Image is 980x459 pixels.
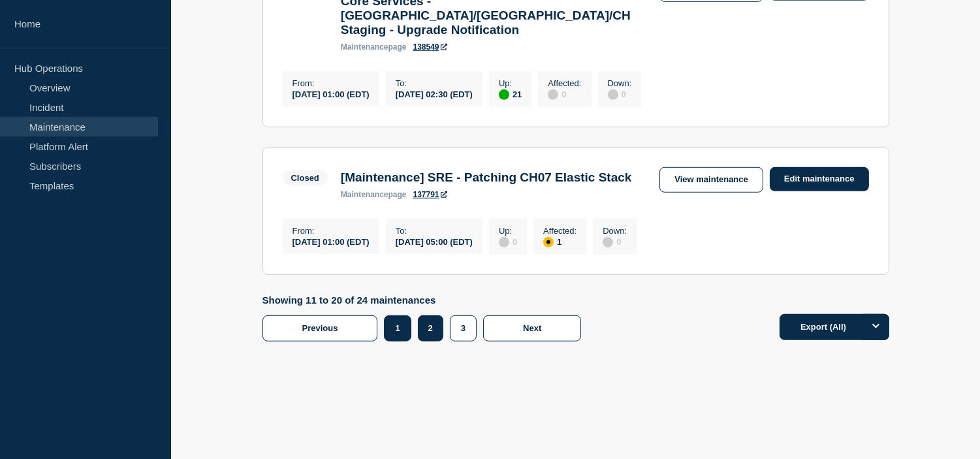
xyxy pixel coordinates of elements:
[292,236,370,247] div: [DATE] 01:00 (EDT)
[499,78,522,88] p: Up :
[608,88,632,100] div: 0
[499,237,509,247] div: disabled
[499,88,522,100] div: 21
[499,236,517,247] div: 0
[418,315,443,341] button: 2
[396,226,473,236] p: To :
[291,173,319,183] div: Closed
[543,236,577,247] div: 1
[548,78,581,88] p: Affected :
[413,190,447,199] a: 137791
[341,170,632,185] h3: [Maintenance] SRE - Patching CH07 Elastic Stack
[543,226,577,236] p: Affected :
[292,88,370,99] div: [DATE] 01:00 (EDT)
[548,89,558,100] div: disabled
[608,78,632,88] p: Down :
[396,88,473,99] div: [DATE] 02:30 (EDT)
[396,78,473,88] p: To :
[523,323,541,333] span: Next
[608,89,618,100] div: disabled
[396,236,473,247] div: [DATE] 05:00 (EDT)
[863,314,889,340] button: Options
[341,190,407,199] p: page
[341,42,388,52] span: maintenance
[341,190,388,199] span: maintenance
[302,323,338,333] span: Previous
[262,294,588,306] p: Showing 11 to 20 of 24 maintenances
[384,315,411,341] button: 1
[780,314,889,340] button: Export (All)
[603,237,613,247] div: disabled
[499,89,509,100] div: up
[341,42,407,52] p: page
[413,42,447,52] a: 138549
[292,78,370,88] p: From :
[548,88,581,100] div: 0
[292,226,370,236] p: From :
[262,315,378,341] button: Previous
[603,236,627,247] div: 0
[499,226,517,236] p: Up :
[770,167,869,191] a: Edit maintenance
[483,315,581,341] button: Next
[450,315,477,341] button: 3
[603,226,627,236] p: Down :
[659,167,763,193] a: View maintenance
[543,237,554,247] div: affected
